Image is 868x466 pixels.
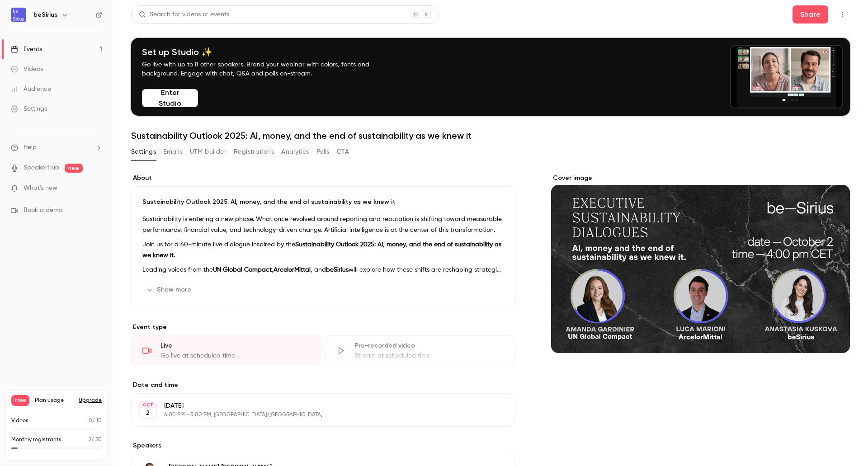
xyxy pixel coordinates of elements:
button: Registrations [234,145,274,159]
h4: Set up Studio ✨ [142,47,391,57]
p: / 30 [89,436,102,444]
li: help-dropdown-opener [11,143,102,152]
div: Videos [11,65,43,74]
button: Analytics [281,145,309,159]
div: Pre-recorded video [354,341,504,350]
div: Pre-recorded videoStream at scheduled time [325,335,515,366]
p: Monthly registrants [11,436,61,444]
p: Event type [131,323,515,332]
button: Upgrade [79,397,102,404]
p: 4:00 PM - 5:00 PM, [GEOGRAPHIC_DATA]/[GEOGRAPHIC_DATA] [164,411,467,419]
img: beSirius [11,8,26,22]
span: Plan usage [35,397,73,404]
strong: beSirius [326,267,349,273]
div: Audience [11,85,51,94]
h1: Sustainability Outlook 2025: AI, money, and the end of sustainability as we knew it [131,130,850,141]
button: UTM builder [190,145,226,159]
button: Emails [163,145,182,159]
span: 0 [89,418,92,424]
p: / 10 [89,417,102,425]
span: 2 [89,437,91,442]
p: Leading voices from the , , and will explore how these shifts are reshaping strategies and what t... [142,264,504,275]
p: 2 [146,409,150,418]
div: Settings [11,104,47,113]
span: Help [24,143,37,152]
span: Free [11,395,29,406]
a: SpeakerHub [24,163,59,173]
span: Book a demo [24,206,62,215]
span: What's new [24,184,57,193]
p: [DATE] [164,401,467,410]
div: Stream at scheduled time [354,351,504,360]
p: Sustainability is entering a new phase. What once revolved around reporting and reputation is shi... [142,214,504,235]
label: Date and time [131,381,515,390]
button: Enter Studio [142,89,198,107]
label: About [131,174,515,183]
div: OCT [140,402,156,408]
div: Events [11,45,42,54]
label: Cover image [551,174,850,183]
strong: Sustainability Outlook 2025: AI, money, and the end of sustainability as we knew it. [142,241,501,259]
h6: beSirius [33,10,57,19]
button: Settings [131,145,156,159]
p: Go live with up to 8 other speakers. Brand your webinar with colors, fonts and background. Engage... [142,60,391,78]
label: Speakers [131,441,515,450]
p: Join us for a 60-minute live dialogue inspired by the [142,239,504,261]
button: Show more [142,282,197,297]
div: LiveGo live at scheduled time [131,335,321,366]
div: Live [160,341,310,350]
strong: UN Global Compact [213,267,272,273]
section: Cover image [551,174,850,353]
strong: ArcelorMittal [274,267,311,273]
button: CTA [337,145,349,159]
button: Share [793,5,828,24]
div: Search for videos or events [139,10,229,19]
p: Videos [11,417,28,425]
button: Polls [316,145,330,159]
p: Sustainability Outlook 2025: AI, money, and the end of sustainability as we knew it [142,198,504,207]
span: new [65,164,83,173]
div: Go live at scheduled time [160,351,310,360]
